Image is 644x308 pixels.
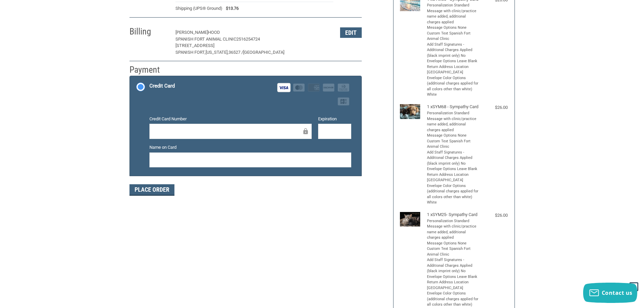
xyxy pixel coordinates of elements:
[427,246,479,257] li: Custom Text Spanish Fort Animal Clinic
[236,37,260,42] span: 2516254724
[427,3,479,25] li: Personalization Standard Message with clinic/practice name added, additional charges applied
[481,104,508,111] div: $26.00
[427,150,479,167] li: Add Staff Signatures - Additional Charges Applied (black imprint only) No
[175,50,206,55] span: Spanish Fort,
[129,64,169,75] h2: Payment
[427,172,479,183] li: Return Address Location [GEOGRAPHIC_DATA]
[427,280,479,291] li: Return Address Location [GEOGRAPHIC_DATA]
[175,37,236,42] span: Spanish Fort Animal Clinic
[340,27,362,38] button: Edit
[175,5,222,12] span: Shipping (UPS® Ground)
[208,30,220,35] span: Hood
[129,26,169,37] h2: Billing
[427,212,479,217] h4: 1 x SYM25- Sympathy Card
[427,133,479,139] li: Message Options None
[583,283,637,303] button: Contact us
[427,111,479,133] li: Personalization Standard Message with clinic/practice name added, additional charges applied
[149,80,175,92] div: Credit Card
[229,50,243,55] span: 36527 /
[427,58,479,64] li: Envelope Options Leave Blank
[222,5,239,12] span: $13.76
[427,257,479,274] li: Add Staff Signatures - Additional Charges Applied (black imprint only) No
[129,184,174,196] button: Place Order
[175,43,214,48] span: [STREET_ADDRESS]
[427,31,479,42] li: Custom Text Spanish Fort Animal Clinic
[206,50,229,55] span: [US_STATE],
[427,241,479,246] li: Message Options None
[602,289,633,297] span: Contact us
[149,144,351,151] label: Name on Card
[427,75,479,98] li: Envelope Color Options (additional charges applied for all colors other than white) White
[427,183,479,206] li: Envelope Color Options (additional charges applied for all colors other than white) White
[481,212,508,219] div: $26.00
[427,218,479,241] li: Personalization Standard Message with clinic/practice name added, additional charges applied
[318,116,351,122] label: Expiration
[427,25,479,31] li: Message Options None
[175,30,208,35] span: [PERSON_NAME]
[427,274,479,280] li: Envelope Options Leave Blank
[149,116,312,122] label: Credit Card Number
[427,166,479,172] li: Envelope Options Leave Blank
[243,50,284,55] span: [GEOGRAPHIC_DATA]
[427,139,479,150] li: Custom Text Spanish Fort Animal Clinic
[427,64,479,75] li: Return Address Location [GEOGRAPHIC_DATA]
[427,104,479,110] h4: 1 x SYM68 - Sympathy Card
[427,42,479,59] li: Add Staff Signatures - Additional Charges Applied (black imprint only) No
